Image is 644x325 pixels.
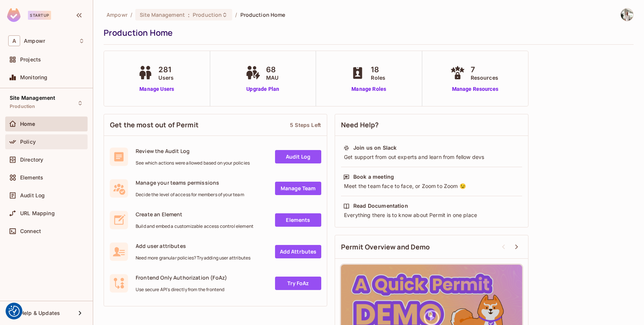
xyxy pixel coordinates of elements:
[448,85,502,93] a: Manage Resources
[353,144,397,152] div: Join us on Slack
[193,11,222,18] span: Production
[20,139,36,145] span: Policy
[20,210,55,216] span: URL Mapping
[136,223,253,229] span: Build and embed a customizable access control element
[110,120,199,130] span: Get the most out of Permit
[9,306,20,317] img: Revisit consent button
[275,150,321,163] a: Audit Log
[136,85,177,93] a: Manage Users
[20,175,43,181] span: Elements
[20,74,48,80] span: Monitoring
[371,74,385,82] span: Roles
[136,274,227,281] span: Frontend Only Authorization (FoAz)
[10,95,55,101] span: Site Management
[130,11,132,18] li: /
[275,277,321,290] a: Try FoAz
[471,64,498,75] span: 7
[471,74,498,82] span: Resources
[240,11,285,18] span: Production Home
[28,11,51,20] div: Startup
[107,11,127,18] span: the active workspace
[20,57,41,63] span: Projects
[136,192,244,198] span: Decide the level of access for members of your team
[371,64,385,75] span: 18
[343,211,520,219] div: Everything there is to know about Permit in one place
[136,211,253,218] span: Create an Element
[136,147,250,154] span: Review the Audit Log
[235,11,237,18] li: /
[348,85,389,93] a: Manage Roles
[140,11,185,18] span: Site Management
[187,12,190,18] span: :
[158,74,174,82] span: Users
[136,287,227,293] span: Use secure API's directly from the frontend
[20,228,41,234] span: Connect
[20,121,35,127] span: Home
[8,35,20,46] span: A
[341,242,430,252] span: Permit Overview and Demo
[343,182,520,190] div: Meet the team face to face, or Zoom to Zoom 😉
[20,310,60,316] span: Help & Updates
[266,64,278,75] span: 68
[20,157,43,163] span: Directory
[9,306,20,317] button: Consent Preferences
[353,202,408,210] div: Read Documentation
[275,213,321,227] a: Elements
[7,8,20,22] img: SReyMgAAAABJRU5ErkJggg==
[158,64,174,75] span: 281
[10,103,35,109] span: Production
[136,179,244,186] span: Manage your teams permissions
[20,192,45,198] span: Audit Log
[353,173,394,181] div: Book a meeting
[266,74,278,82] span: MAU
[290,121,321,128] div: 5 Steps Left
[24,38,45,44] span: Workspace: Ampowr
[275,245,321,258] a: Add Attrbutes
[343,153,520,161] div: Get support from out experts and learn from fellow devs
[136,242,250,249] span: Add user attributes
[341,120,379,130] span: Need Help?
[275,182,321,195] a: Manage Team
[621,9,633,21] img: Ali Samei
[104,27,630,38] div: Production Home
[136,160,250,166] span: See which actions were allowed based on your policies
[244,85,282,93] a: Upgrade Plan
[136,255,250,261] span: Need more granular policies? Try adding user attributes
